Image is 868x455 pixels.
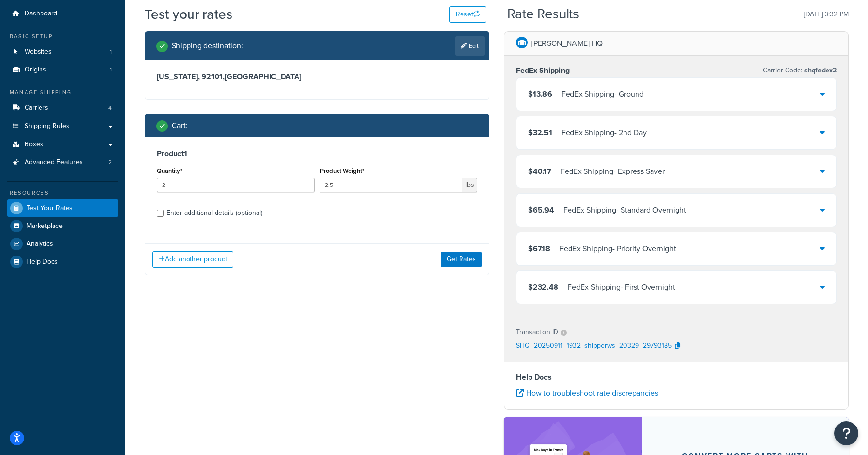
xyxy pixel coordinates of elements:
[7,61,118,79] li: Origins
[7,99,118,117] a: Carriers4
[804,8,849,21] p: [DATE] 3:32 PM
[110,66,112,74] span: 1
[7,154,118,171] a: Advanced Features2
[7,235,118,253] a: Analytics
[27,222,63,230] span: Marketplace
[157,167,182,174] label: Quantity*
[563,203,686,217] div: FedEx Shipping - Standard Overnight
[763,64,837,77] p: Carrier Code:
[455,36,485,56] a: Edit
[172,121,188,130] h2: Cart :
[559,242,676,256] div: FedEx Shipping - Priority Overnight
[320,178,463,192] input: 0.00
[157,178,315,192] input: 0.0
[108,158,112,167] span: 2
[531,37,603,50] p: [PERSON_NAME] HQ
[7,43,118,61] li: Websites
[7,199,118,217] a: Test Your Rates
[25,66,46,74] span: Origins
[7,189,118,197] div: Resources
[441,252,482,267] button: Get Rates
[528,88,552,100] span: $13.86
[528,127,552,138] span: $32.51
[27,204,73,213] span: Test Your Rates
[568,281,675,294] div: FedEx Shipping - First Overnight
[7,217,118,235] a: Marketplace
[25,158,83,167] span: Advanced Features
[157,149,477,158] h3: Product 1
[7,61,118,79] a: Origins1
[516,339,672,354] p: SHQ_20250911_1932_shipperws_20329_29793185
[25,48,52,56] span: Websites
[516,371,837,383] h4: Help Docs
[108,104,112,112] span: 4
[7,117,118,135] a: Shipping Rules
[516,387,658,398] a: How to troubleshoot rate discrepancies
[528,243,550,254] span: $67.18
[320,167,364,174] label: Product Weight*
[172,42,243,50] h2: Shipping destination :
[7,5,118,23] a: Dashboard
[152,251,233,268] button: Add another product
[507,7,579,22] h2: Rate Results
[516,326,558,339] p: Transaction ID
[560,165,665,178] div: FedEx Shipping - Express Saver
[561,126,647,140] div: FedEx Shipping - 2nd Day
[7,154,118,171] li: Advanced Features
[7,136,118,154] a: Boxes
[834,421,858,445] button: Open Resource Center
[25,141,43,149] span: Boxes
[528,282,558,293] span: $232.48
[166,206,262,220] div: Enter additional details (optional)
[802,65,837,75] span: shqfedex2
[462,178,477,192] span: lbs
[25,104,48,112] span: Carriers
[449,6,486,23] button: Reset
[516,66,570,75] h3: FedEx Shipping
[27,240,53,248] span: Analytics
[27,258,58,266] span: Help Docs
[7,43,118,61] a: Websites1
[528,204,554,215] span: $65.94
[25,10,57,18] span: Dashboard
[7,32,118,41] div: Basic Setup
[145,5,232,24] h1: Test your rates
[561,87,644,101] div: FedEx Shipping - Ground
[110,48,112,56] span: 1
[157,72,477,82] h3: [US_STATE], 92101 , [GEOGRAPHIC_DATA]
[528,166,551,177] span: $40.17
[25,122,69,130] span: Shipping Rules
[7,88,118,97] div: Manage Shipping
[7,99,118,117] li: Carriers
[7,253,118,270] a: Help Docs
[157,210,164,217] input: Enter additional details (optional)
